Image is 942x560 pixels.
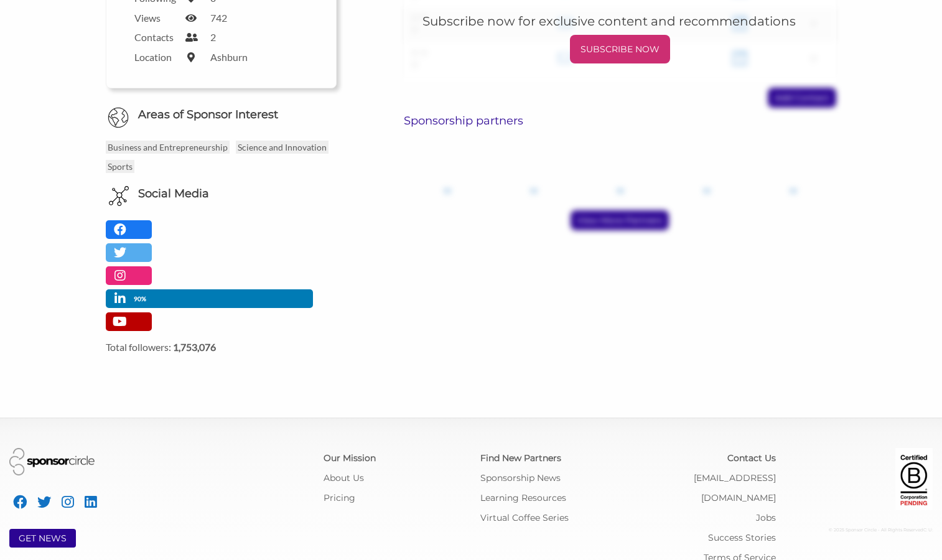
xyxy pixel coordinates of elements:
label: 742 [210,12,227,24]
h6: Sponsorship partners [404,114,837,128]
label: Contacts [134,31,178,43]
h6: Social Media [138,186,209,202]
a: Success Stories [708,532,776,543]
div: © 2025 Sponsor Circle - All Rights Reserved [795,520,933,540]
p: SUBSCRIBE NOW [575,40,665,58]
p: Sports [106,160,134,173]
a: Jobs [756,512,776,523]
a: Pricing [324,492,355,503]
h6: Areas of Sponsor Interest [96,107,346,123]
a: Find New Partners [480,452,561,464]
p: 90% [134,293,149,305]
label: Total followers: [106,341,337,353]
img: Social Media Icon [109,186,129,206]
img: Certified Corporation Pending Logo [895,448,933,510]
img: Globe Icon [108,107,129,128]
h5: Subscribe now for exclusive content and recommendations [422,12,818,30]
a: Learning Resources [480,492,566,503]
p: Science and Innovation [236,141,329,154]
a: Virtual Coffee Series [480,512,569,523]
a: Our Mission [324,452,376,464]
img: Sponsor Circle Logo [9,448,95,475]
label: Ashburn [210,51,248,63]
p: Business and Entrepreneurship [106,141,230,154]
a: Sponsorship News [480,472,561,483]
a: Contact Us [727,452,776,464]
label: Location [134,51,178,63]
a: GET NEWS [19,533,67,544]
a: About Us [324,472,364,483]
span: C: U: [923,527,933,533]
strong: 1,753,076 [173,341,216,353]
a: SUBSCRIBE NOW [422,35,818,63]
label: 2 [210,31,216,43]
label: Views [134,12,178,24]
a: [EMAIL_ADDRESS][DOMAIN_NAME] [694,472,776,503]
